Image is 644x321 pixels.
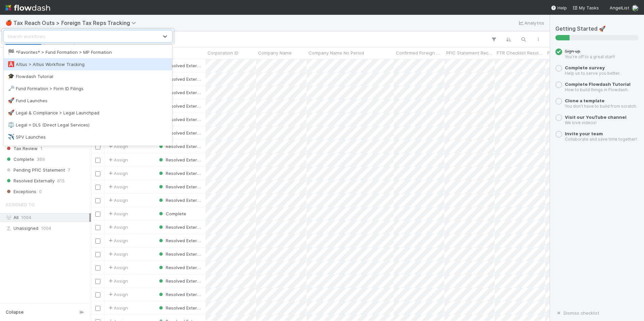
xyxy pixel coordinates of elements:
[8,134,168,140] div: SPV Launches
[8,49,14,55] span: 🏁
[8,85,168,92] div: Fund Formation > Form ID Filings
[8,98,14,103] span: 🚀
[8,121,168,128] div: Legal > DLS (Direct Legal Services)
[8,85,14,91] span: 🗝️
[7,33,45,40] div: Search workflows
[8,110,14,115] span: 🚀
[8,97,168,104] div: Fund Launches
[8,61,168,68] div: Altius > Altius Workflow Tracking
[8,73,14,79] span: 🎓
[8,109,168,116] div: Legal & Compliance > Legal Launchpad
[8,49,168,56] div: *Favorites* > Fund Formation > MP Formation
[8,122,14,128] span: ⚖️
[8,134,14,140] span: ✈️
[8,61,14,67] span: 🅰️
[8,73,168,80] div: Flowdash Tutorial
